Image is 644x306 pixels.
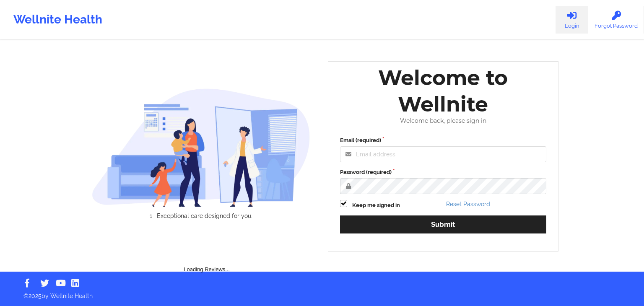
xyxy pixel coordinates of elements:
[18,286,626,300] p: © 2025 by Wellnite Health
[352,201,400,210] label: Keep me signed in
[334,117,552,124] div: Welcome back, please sign in
[340,215,546,233] button: Submit
[99,213,310,219] li: Exceptional care designed for you.
[334,65,552,117] div: Welcome to Wellnite
[340,168,546,176] label: Password (required)
[446,201,490,207] a: Reset Password
[92,233,322,274] div: Loading Reviews...
[340,146,546,162] input: Email address
[340,136,546,145] label: Email (required)
[92,88,311,207] img: wellnite-auth-hero_200.c722682e.png
[588,6,644,34] a: Forgot Password
[556,6,588,34] a: Login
